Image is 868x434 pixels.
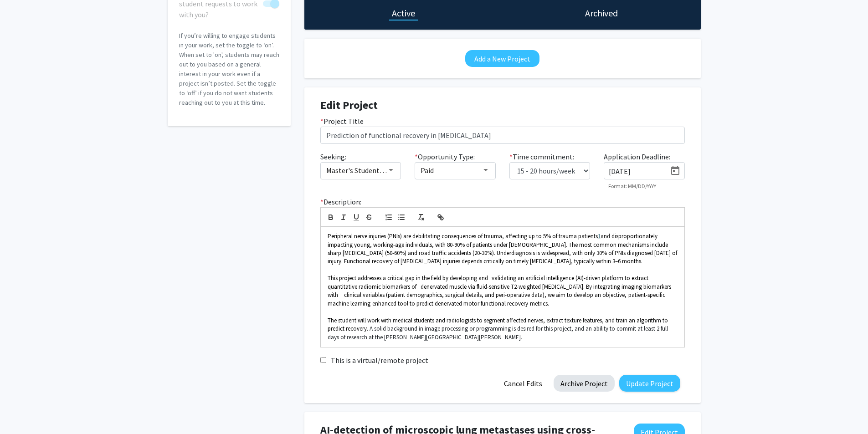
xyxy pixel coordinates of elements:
[328,317,669,332] span: The student will work with medical students and radiologists to segment affected nerves, extract ...
[415,151,475,162] label: Opportunity Type:
[326,166,388,175] span: Master's Student(s)
[328,317,678,342] p: A solid background in image processing or programming is desired for this project, and an ability...
[179,31,279,107] p: If you’re willing to engage students in your work, set the toggle to ‘on’. When set to 'on', stud...
[320,98,378,112] strong: Edit Project
[320,116,364,127] label: Project Title
[585,7,618,20] h1: Archived
[328,232,598,240] span: Peripheral nerve injuries (PNIs) are debilitating consequences of trauma, affecting up to 5% of t...
[328,291,667,307] span: patient-specific machine learning-enhanced tool to predict denervated motor functional recovery
[328,232,678,265] span: and disproportionately impacting young, working-age individuals, with 80-90% of patients under [D...
[331,355,428,366] label: This is a virtual/remote project
[666,163,684,179] button: Open calendar
[320,151,346,162] label: Seeking:
[392,7,415,20] h1: Active
[554,375,615,392] button: Archive Project
[328,274,650,290] span: validating an artificial intelligence (AI)-driven platform to extract quantitative radiomic bioma...
[421,166,434,175] span: Paid
[509,151,574,162] label: Time commitment:
[619,375,680,392] button: Update Project
[344,291,627,299] span: clinical variables (patient demographics, surgical details, and peri-operative data), we aim to d...
[320,196,361,207] label: Description:
[328,283,673,299] span: denervated muscle via fluid-sensitive T2-weighted [MEDICAL_DATA]. By integrating imaging biomarke...
[497,375,549,392] button: Cancel Edits
[608,183,656,189] mat-hint: Format: MM/DD/YYYY
[530,300,549,307] span: metrics.
[598,232,601,240] a: 1
[328,274,488,282] span: This project addresses a critical gap in the field by developing and
[465,50,539,67] button: Add a New Project
[7,393,39,427] iframe: Chat
[604,151,670,162] label: Application Deadline:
